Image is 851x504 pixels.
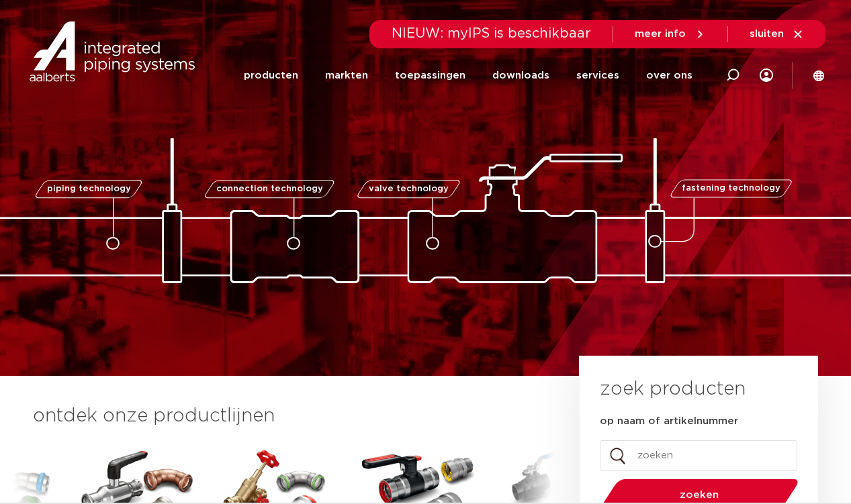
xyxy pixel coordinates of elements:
span: NIEUW: myIPS is beschikbaar [392,27,591,40]
label: op naam of artikelnummer [600,415,738,428]
nav: Menu [244,50,692,101]
span: sluiten [750,29,784,39]
h3: ontdek onze productlijnen [33,403,534,430]
span: meer info [635,29,686,39]
h3: zoek producten [600,376,746,403]
a: sluiten [750,28,804,40]
span: zoeken [635,490,764,500]
a: toepassingen [395,50,465,101]
a: producten [244,50,298,101]
span: valve technology [369,185,449,193]
span: piping technology [47,185,131,193]
a: markten [325,50,368,101]
span: fastening technology [682,185,780,193]
a: meer info [635,28,706,40]
a: over ons [646,50,692,101]
span: connection technology [216,185,322,193]
a: services [576,50,619,101]
input: zoeken [600,440,797,471]
a: downloads [492,50,549,101]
